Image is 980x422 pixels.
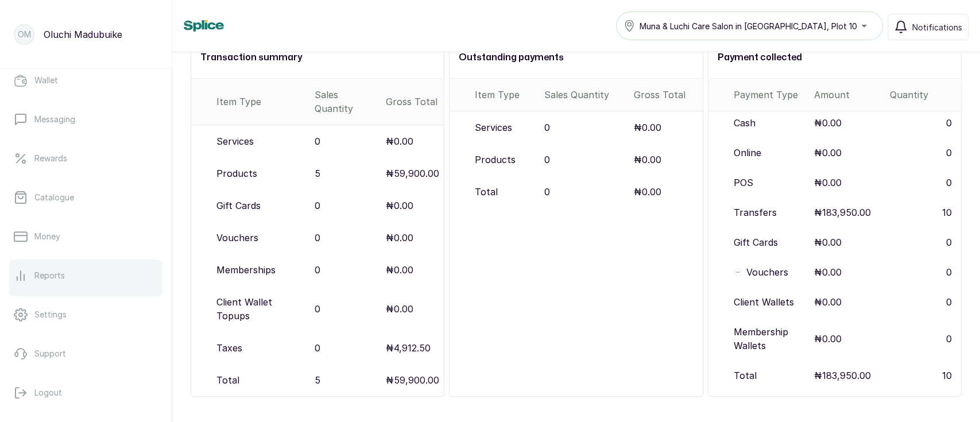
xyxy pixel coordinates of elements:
[734,146,809,160] p: Online
[890,176,961,189] p: 0
[315,231,320,245] p: 0
[888,14,969,40] button: Notifications
[315,134,320,148] p: 0
[616,11,883,40] button: Muna & Luchi Care Salon in [GEOGRAPHIC_DATA], Plot 10
[386,167,439,180] p: ₦59,900.00
[386,231,413,245] p: ₦0.00
[216,95,305,109] div: Item Type
[814,88,885,102] p: Amount
[734,206,809,219] p: Transfers
[386,95,439,109] div: Gross Total
[734,176,809,189] p: POS
[475,153,516,167] p: Products
[890,295,961,309] p: 0
[34,348,66,359] p: Support
[216,231,258,245] p: Vouchers
[9,377,162,409] button: Logout
[9,103,162,135] a: Messaging
[890,265,961,279] p: 0
[718,51,952,64] h2: Payment collected
[634,121,661,134] p: ₦0.00
[814,369,885,382] p: ₦183,950.00
[890,235,961,249] p: 0
[746,265,809,279] p: Vouchers
[315,167,320,180] p: 5
[315,88,377,115] div: Sales Quantity
[34,270,65,281] p: Reports
[315,373,320,387] p: 5
[475,88,535,102] div: Item Type
[544,153,550,167] p: 0
[890,332,961,346] p: 0
[216,167,257,180] p: Products
[386,341,431,355] p: ₦4,912.50
[216,341,242,355] p: Taxes
[216,295,305,323] p: Client Wallet Topups
[814,116,885,130] p: ₦0.00
[475,121,512,134] p: Services
[386,263,413,277] p: ₦0.00
[9,260,162,292] a: Reports
[814,146,885,160] p: ₦0.00
[890,88,961,102] p: Quantity
[814,265,885,279] p: ₦0.00
[640,20,857,32] span: Muna & Luchi Care Salon in [GEOGRAPHIC_DATA], Plot 10
[544,88,625,102] div: Sales Quantity
[9,220,162,253] a: Money
[634,185,661,199] p: ₦0.00
[34,153,67,164] p: Rewards
[475,185,498,199] p: Total
[200,51,435,64] h2: Transaction summary
[34,75,58,86] p: Wallet
[34,114,75,125] p: Messaging
[315,263,320,277] p: 0
[814,235,885,249] p: ₦0.00
[890,116,961,130] p: 0
[9,299,162,331] a: Settings
[216,134,254,148] p: Services
[9,338,162,370] a: Support
[814,295,885,309] p: ₦0.00
[634,88,698,102] div: Gross Total
[814,176,885,189] p: ₦0.00
[34,309,67,320] p: Settings
[544,121,550,134] p: 0
[34,387,62,398] p: Logout
[890,369,961,382] p: 10
[814,206,885,219] p: ₦183,950.00
[634,153,661,167] p: ₦0.00
[459,51,693,64] h2: Outstanding payments
[734,116,809,130] p: Cash
[315,302,320,316] p: 0
[18,29,31,40] p: OM
[9,181,162,214] a: Catalogue
[734,369,809,382] p: Total
[734,235,809,249] p: Gift Cards
[814,332,885,346] p: ₦0.00
[386,199,413,212] p: ₦0.00
[216,199,261,212] p: Gift Cards
[734,88,809,102] p: Payment Type
[386,373,439,387] p: ₦59,900.00
[386,134,413,148] p: ₦0.00
[890,206,961,219] p: 10
[34,231,60,242] p: Money
[315,341,320,355] p: 0
[9,142,162,175] a: Rewards
[912,21,962,33] span: Notifications
[734,325,809,353] p: Membership Wallets
[216,263,276,277] p: Memberships
[386,302,413,316] p: ₦0.00
[34,192,74,203] p: Catalogue
[734,295,809,309] p: Client Wallets
[44,28,122,41] p: Oluchi Madubuike
[890,146,961,160] p: 0
[315,199,320,212] p: 0
[9,64,162,96] a: Wallet
[544,185,550,199] p: 0
[216,373,239,387] p: Total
